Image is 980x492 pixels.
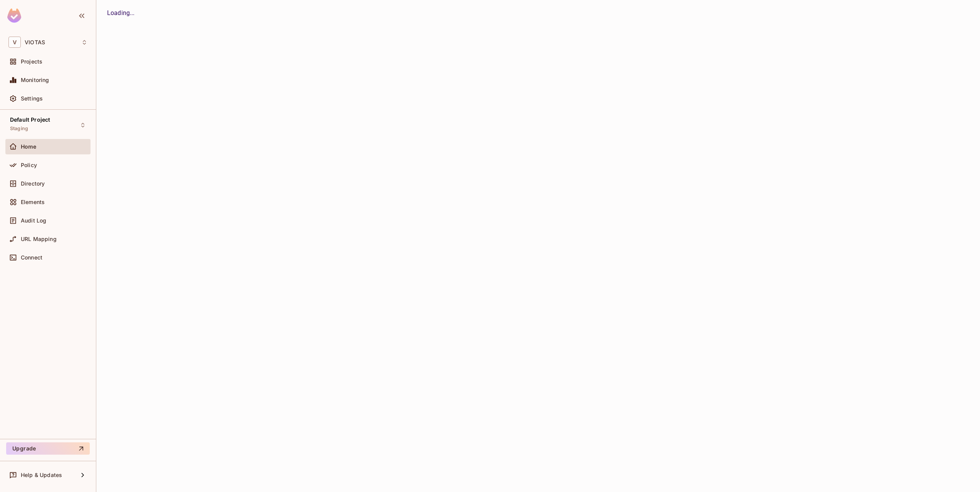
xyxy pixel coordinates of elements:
span: Home [21,144,37,150]
span: Workspace: VIOTAS [25,39,45,45]
span: Audit Log [21,218,46,224]
span: URL Mapping [21,236,57,242]
span: Settings [21,95,43,102]
span: Connect [21,254,42,261]
span: Policy [21,162,37,168]
span: V [8,37,21,48]
span: Help & Updates [21,472,62,478]
span: Default Project [10,117,50,123]
span: Elements [21,199,45,205]
button: Upgrade [6,442,90,455]
span: Staging [10,126,28,132]
span: Monitoring [21,77,49,83]
span: Projects [21,59,42,65]
span: Directory [21,181,45,187]
div: Loading... [107,8,969,18]
img: SReyMgAAAABJRU5ErkJggg== [7,8,21,23]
